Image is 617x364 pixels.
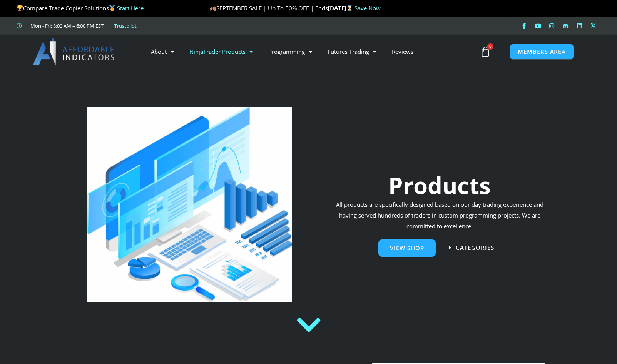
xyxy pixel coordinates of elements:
span: MEMBERS AREA [518,49,566,55]
a: 0 [468,40,502,63]
img: 🏆 [17,5,23,11]
span: SEPTEMBER SALE | Up To 50% OFF | Ends [210,4,328,12]
nav: Menu [143,43,478,60]
img: ⌛ [347,5,353,11]
span: Compare Trade Copier Solutions [17,4,144,12]
img: ProductsSection scaled | Affordable Indicators – NinjaTrader [87,107,292,302]
a: Programming [261,43,320,60]
a: MEMBERS AREA [510,44,574,60]
a: categories [449,245,494,251]
img: LogoAI | Affordable Indicators – NinjaTrader [33,38,115,65]
span: View Shop [390,245,424,251]
img: 🥇 [109,5,115,11]
a: Save Now [354,4,381,12]
a: About [143,43,182,60]
a: View Shop [378,239,436,257]
a: Start Here [117,4,144,12]
a: Futures Trading [320,43,384,60]
img: 🍂 [210,5,216,11]
p: All products are specifically designed based on our day trading experience and having served hund... [333,199,546,232]
a: Reviews [384,43,421,60]
a: Trustpilot [114,21,137,30]
span: Mon - Fri: 8:00 AM – 6:00 PM EST [28,21,104,30]
strong: [DATE] [328,4,354,12]
span: categories [456,245,494,251]
a: NinjaTrader Products [182,43,261,60]
h1: Products [333,169,546,201]
span: 0 [487,43,493,50]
